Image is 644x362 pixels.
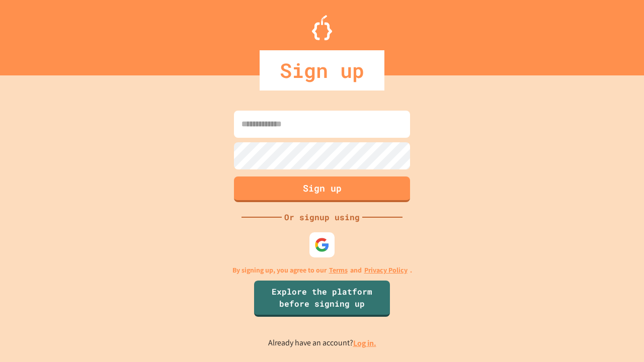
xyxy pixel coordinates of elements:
[329,265,348,276] a: Terms
[353,338,376,348] a: Log in.
[314,237,330,252] img: google-icon.svg
[268,337,376,349] p: Already have an account?
[260,50,384,90] div: Sign up
[282,211,362,223] div: Or signup using
[232,265,412,276] p: By signing up, you agree to our and .
[364,265,408,276] a: Privacy Policy
[312,15,332,40] img: Logo.svg
[234,176,410,202] button: Sign up
[254,281,390,317] a: Explore the platform before signing up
